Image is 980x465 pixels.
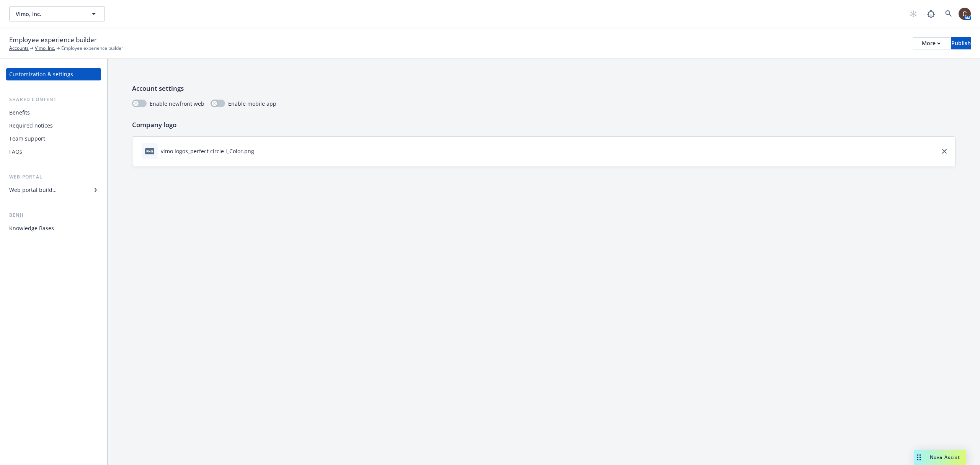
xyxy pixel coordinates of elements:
a: close [940,147,949,156]
div: Customization & settings [9,68,73,80]
span: png [145,148,154,154]
div: Web portal [6,173,101,181]
span: Employee experience builder [9,35,97,45]
a: Web portal builder [6,184,101,196]
div: More [922,38,941,49]
span: Employee experience builder [61,45,123,52]
p: Account settings [132,84,955,93]
div: Shared content [6,96,101,103]
button: download file [257,147,263,155]
a: Accounts [9,45,29,52]
p: Company logo [132,120,955,130]
a: Start snowing [906,6,921,21]
button: Vimo, Inc. [9,6,105,21]
a: Vimo, Inc. [35,45,55,52]
span: Enable mobile app [228,100,276,108]
a: FAQs [6,146,101,158]
span: Enable newfront web [150,100,204,108]
a: Report a Bug [923,6,939,21]
div: Benji [6,211,101,219]
div: vimo logos_perfect circle i_Color.png [161,147,254,155]
div: Required notices [9,120,53,132]
button: More [913,37,950,49]
div: Publish [951,38,971,49]
div: Drag to move [914,450,924,465]
a: Customization & settings [6,68,101,80]
div: Benefits [9,106,30,119]
button: Publish [951,37,971,49]
div: Web portal builder [9,184,57,196]
a: Benefits [6,106,101,119]
div: Knowledge Bases [9,222,54,234]
button: Nova Assist [914,450,966,465]
span: Vimo, Inc. [16,10,82,18]
a: Required notices [6,120,101,132]
span: Nova Assist [930,454,960,460]
div: FAQs [9,146,22,158]
a: Search [941,6,956,21]
a: Team support [6,133,101,145]
img: photo [959,8,971,20]
div: Team support [9,133,45,145]
a: Knowledge Bases [6,222,101,234]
